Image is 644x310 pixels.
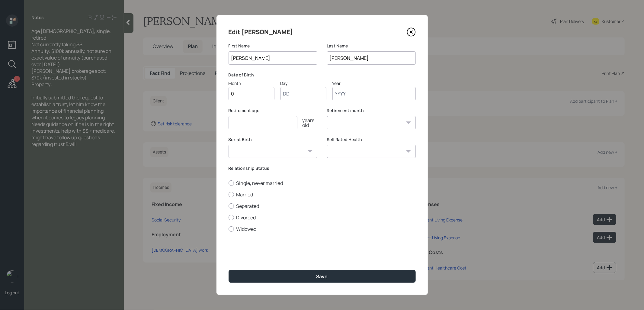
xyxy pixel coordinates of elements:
input: Month [229,87,274,100]
label: Date of Birth [229,72,416,78]
div: years old [297,118,317,128]
label: Sex at Birth [229,137,317,143]
label: Married [229,191,416,198]
button: Save [229,270,416,283]
label: Single, never married [229,180,416,186]
label: Self Rated Health [327,137,416,143]
div: Save [316,273,328,280]
label: Retirement month [327,108,416,114]
input: Day [280,87,326,100]
h4: Edit [PERSON_NAME] [229,27,293,37]
label: First Name [229,43,317,49]
div: Year [332,80,416,86]
div: Month [229,80,274,86]
label: Widowed [229,226,416,232]
label: Separated [229,203,416,209]
input: Year [332,87,416,100]
label: Last Name [327,43,416,49]
div: Day [280,80,326,86]
label: Divorced [229,214,416,221]
label: Relationship Status [229,165,416,171]
label: Retirement age [229,108,317,114]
